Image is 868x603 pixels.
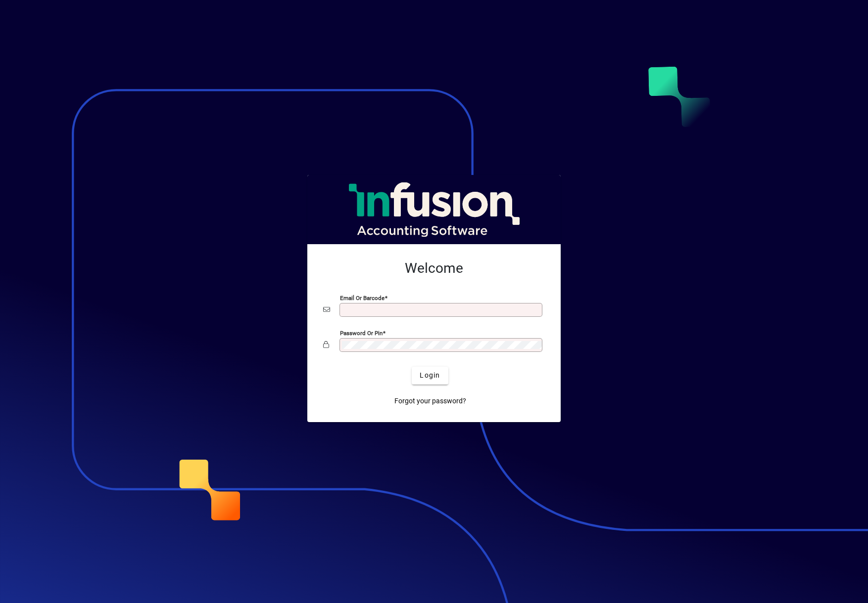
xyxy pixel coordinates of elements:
[340,329,383,336] mat-label: Password or Pin
[390,392,470,410] a: Forgot your password?
[412,367,448,385] button: Login
[323,260,545,277] h2: Welcome
[420,370,440,381] span: Login
[340,294,385,301] mat-label: Email or Barcode
[394,396,466,406] span: Forgot your password?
